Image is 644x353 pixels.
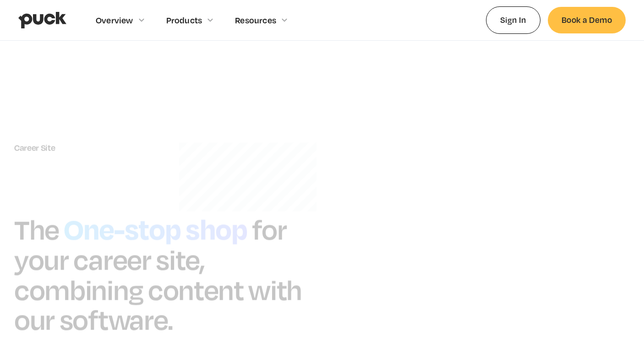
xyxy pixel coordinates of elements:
[96,15,133,25] div: Overview
[235,15,276,25] div: Resources
[14,212,302,337] h1: for your career site, combining content with our software.
[59,208,252,248] h1: One-stop shop
[14,143,304,153] div: Career Site
[486,6,540,33] a: Sign In
[548,7,626,33] a: Book a Demo
[14,212,59,246] h1: The
[166,15,202,25] div: Products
